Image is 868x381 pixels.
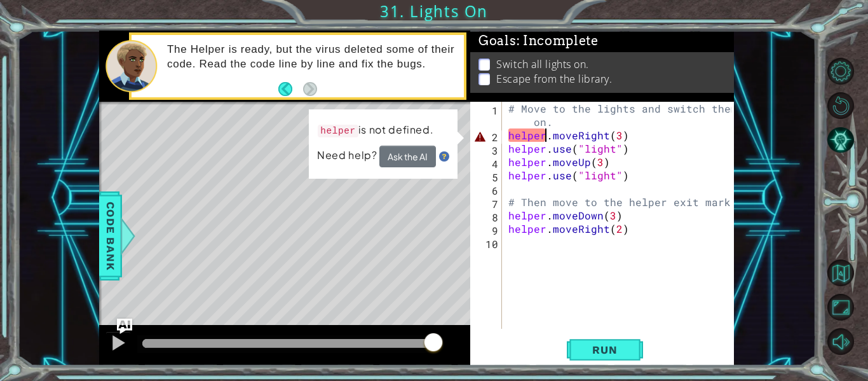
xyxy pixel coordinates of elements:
div: 9 [473,224,502,237]
div: 4 [473,157,502,170]
p: Escape from the library. [496,72,612,86]
span: Code Bank [100,197,121,275]
button: Shift+Enter: Run current code. [567,337,643,363]
code: helper [318,125,358,137]
button: Ask AI [117,319,132,334]
div: 5 [473,170,502,184]
p: is not defined. [318,122,433,139]
button: Next [303,82,317,96]
button: Back [278,82,303,96]
button: Maximize Browser [827,294,854,321]
a: Back to Map [829,256,868,290]
span: Run [580,343,630,356]
button: Mute [827,328,854,355]
button: AI Hint [827,127,854,153]
div: 6 [473,184,502,197]
span: : Incomplete [517,33,599,48]
button: Restart Level [827,92,854,119]
span: Goals [478,33,599,49]
button: Ctrl + P: Play [105,331,131,357]
button: Level Options [827,58,854,85]
div: 1 [473,104,502,130]
p: The Helper is ready, but the virus deleted some of their code. Read the code line by line and fix... [167,43,455,71]
div: 2 [473,130,502,144]
p: Switch all lights on. [496,57,589,71]
button: Back to Map [827,260,854,286]
div: 7 [473,197,502,211]
button: Ask the AI [379,146,436,167]
div: 8 [473,211,502,224]
div: 3 [473,144,502,157]
span: Need help? [317,148,379,162]
div: 10 [473,237,502,251]
img: Hint [439,151,449,162]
